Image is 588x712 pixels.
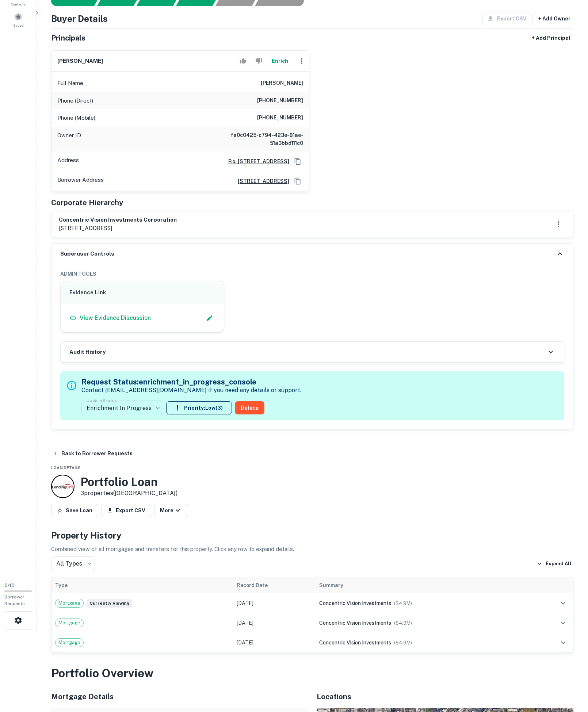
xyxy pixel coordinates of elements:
[69,348,106,356] h6: Audit History
[268,54,291,68] button: Enrich
[292,156,303,167] button: Copy Address
[394,640,412,646] span: ($ 4.9M )
[51,665,573,682] h3: Portfolio Overview
[215,131,303,147] h6: fa0c0425-c794-423e-81ae-51a3bbd111c0
[57,131,81,147] p: Owner ID
[4,583,15,588] span: 0 / 10
[60,270,564,278] h6: ADMIN TOOLS
[237,54,249,68] button: Accept
[2,10,34,30] a: Saved
[319,640,391,646] span: concentric vision investments
[51,12,108,25] h4: Buyer Details
[51,556,95,571] div: All Types
[11,1,26,7] span: Contacts
[261,79,303,88] h6: [PERSON_NAME]
[69,288,215,297] h6: Evidence Link
[317,691,573,702] h5: Locations
[257,96,303,105] h6: [PHONE_NUMBER]
[252,54,265,68] button: Reject
[51,577,233,593] th: Type
[319,600,391,606] span: concentric vision investments
[80,489,177,498] p: 3 properties ([GEOGRAPHIC_DATA])
[57,96,93,105] p: Phone (Direct)
[233,593,316,613] td: [DATE]
[50,447,135,460] button: Back to Borrower Requests
[222,157,289,165] a: P.o. [STREET_ADDRESS]
[319,620,391,626] span: concentric vision investments
[81,398,163,418] div: Enrichment In Progress
[204,313,215,324] button: Edit Slack Link
[57,57,103,65] h6: [PERSON_NAME]
[51,529,573,542] h4: Property History
[69,314,151,322] a: View Evidence Discussion
[80,314,151,322] p: View Evidence Discussion
[59,216,177,224] h6: concentric vision investments corporation
[394,620,412,626] span: ($ 4.9M )
[60,250,114,258] h6: Superuser Controls
[80,475,177,489] h3: Portfolio Loan
[51,466,81,470] span: Loan Details
[292,176,303,187] button: Copy Address
[57,114,95,122] p: Phone (Mobile)
[51,504,98,517] button: Save Loan
[81,376,301,387] h5: Request Status: enrichment_in_progress_console
[235,401,264,414] button: Delete
[535,12,573,25] button: + Add Owner
[56,639,83,646] span: Mortgage
[13,22,24,28] span: Saved
[59,224,177,233] p: [STREET_ADDRESS]
[316,577,531,593] th: Summary
[87,397,117,403] label: Update Status
[529,31,573,45] button: + Add Principal
[154,504,188,517] button: More
[557,636,569,649] button: expand row
[233,633,316,652] td: [DATE]
[51,32,85,43] h5: Principals
[232,177,289,185] a: [STREET_ADDRESS]
[57,156,79,167] p: Address
[557,617,569,629] button: expand row
[233,577,316,593] th: Record Date
[57,176,104,187] p: Borrower Address
[166,401,232,414] button: Priority:Low(3)
[557,597,569,609] button: expand row
[233,613,316,633] td: [DATE]
[51,197,123,208] h5: Corporate Hierarchy
[4,594,25,606] span: Borrower Requests
[101,504,151,517] button: Export CSV
[56,600,83,607] span: Mortgage
[551,654,588,689] iframe: Chat Widget
[51,545,573,554] p: Combined view of all mortgages and transfers for this property. Click any row to expand details.
[51,691,308,702] h5: Mortgage Details
[56,619,83,627] span: Mortgage
[394,601,412,606] span: ($ 4.9M )
[81,386,301,395] p: Contact [EMAIL_ADDRESS][DOMAIN_NAME] if you need any details or support.
[57,79,83,88] p: Full Name
[535,558,573,569] button: Expand All
[87,599,132,608] span: Currently viewing
[257,114,303,122] h6: [PHONE_NUMBER]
